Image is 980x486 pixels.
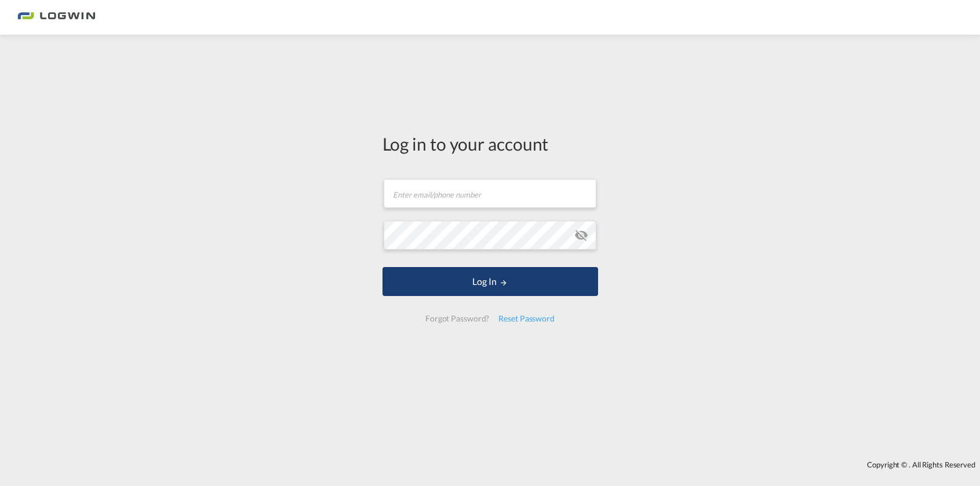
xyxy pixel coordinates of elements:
[574,228,588,242] md-icon: icon-eye-off
[494,308,559,329] div: Reset Password
[421,308,494,329] div: Forgot Password?
[17,5,96,31] img: bc73a0e0d8c111efacd525e4c8ad7d32.png
[382,131,598,156] div: Log in to your account
[382,267,598,296] button: LOGIN
[384,179,596,208] input: Enter email/phone number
